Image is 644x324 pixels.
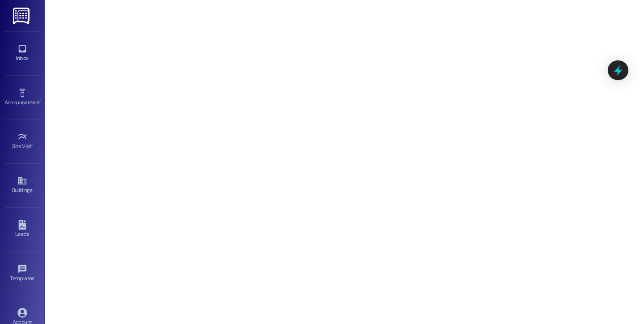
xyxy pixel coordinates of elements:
span: • [34,274,36,280]
span: • [32,142,34,148]
a: Inbox [4,41,40,65]
a: Site Visit • [4,129,40,153]
a: Buildings [4,173,40,197]
a: Leads [4,217,40,241]
img: ResiDesk Logo [13,8,31,24]
a: Templates • [4,261,40,286]
span: • [40,98,41,104]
